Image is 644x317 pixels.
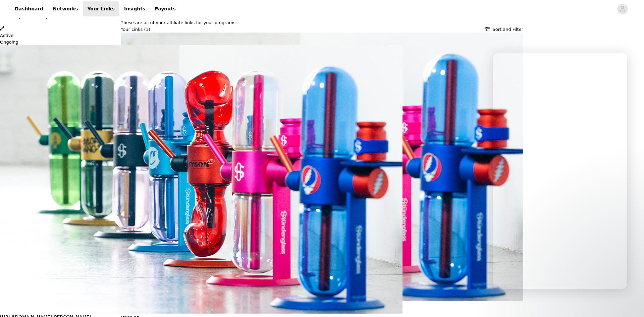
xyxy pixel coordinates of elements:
[611,294,627,310] iframe: Intercom live chat
[493,53,627,289] iframe: Intercom live chat
[120,1,149,16] a: Insights
[49,1,82,16] a: Networks
[151,1,180,16] a: Payouts
[619,4,626,14] div: avatar
[83,1,119,16] a: Your Links
[11,1,47,16] a: Dashboard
